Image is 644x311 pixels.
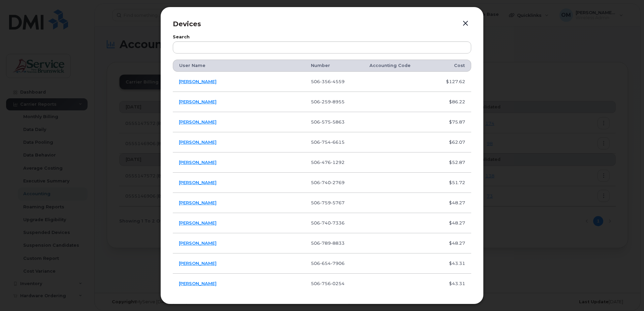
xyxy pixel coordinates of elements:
span: 759 [320,200,331,205]
td: $75.87 [431,112,471,132]
span: 259 [320,99,331,104]
span: 740 [320,180,331,185]
a: [PERSON_NAME] [179,180,217,185]
a: [PERSON_NAME] [179,99,217,104]
a: [PERSON_NAME] [179,139,217,145]
span: 8955 [331,99,345,104]
span: 575 [320,119,331,125]
td: $48.27 [431,193,471,213]
span: 5767 [331,200,345,205]
span: 6615 [331,139,345,145]
span: 754 [320,139,331,145]
span: 506 [311,160,345,165]
a: [PERSON_NAME] [179,160,217,165]
span: 5863 [331,119,345,125]
td: $52.87 [431,152,471,173]
span: 506 [311,119,345,125]
span: 506 [311,99,345,104]
a: [PERSON_NAME] [179,200,217,205]
span: 506 [311,200,345,205]
td: $86.22 [431,92,471,112]
td: $62.07 [431,132,471,152]
span: 476 [320,160,331,165]
span: 506 [311,139,345,145]
td: $51.72 [431,173,471,193]
span: 2769 [331,180,345,185]
span: 1292 [331,160,345,165]
span: 506 [311,180,345,185]
a: [PERSON_NAME] [179,119,217,125]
